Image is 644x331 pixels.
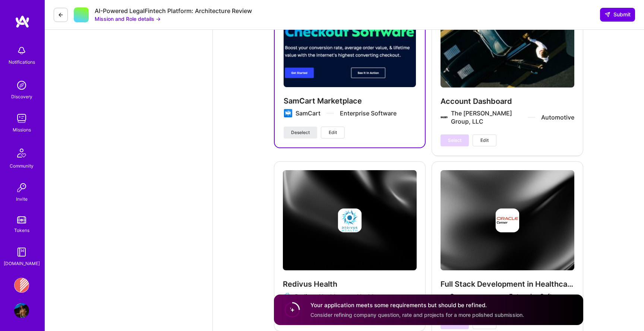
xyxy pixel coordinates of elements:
div: Tokens [14,226,29,234]
span: Submit [604,11,631,18]
img: Banjo Health: AI Coding Tools Enablement Workshop [14,278,29,293]
div: Invite [16,195,28,203]
img: Company logo [284,109,293,118]
div: Community [10,162,34,170]
h4: SamCart Marketplace [284,96,416,106]
div: Discovery [11,93,32,101]
a: Banjo Health: AI Coding Tools Enablement Workshop [12,278,31,293]
i: icon SendLight [604,12,610,17]
div: [DOMAIN_NAME] [4,260,40,267]
img: Community [13,144,31,162]
div: SamCart Enterprise Software [296,109,397,117]
img: divider [326,113,334,114]
span: Edit [480,137,489,144]
button: Edit [321,127,345,139]
div: AI-Powered LegalFintech Platform: Architecture Review [95,7,252,15]
i: icon LeftArrowDark [58,12,64,18]
img: tokens [17,216,26,223]
span: Consider refining company question, rate and projects for a more polished submission. [310,311,524,318]
img: Invite [14,180,29,195]
span: Deselect [291,129,310,136]
div: Missions [13,126,31,134]
button: Submit [600,8,635,21]
img: discovery [14,78,29,93]
img: bell [14,43,29,58]
h4: Your application meets some requirements but should be refined. [310,301,524,309]
img: teamwork [14,111,29,126]
div: Notifications [9,58,35,66]
span: Edit [329,129,337,136]
button: Mission and Role details → [95,15,161,23]
div: null [600,8,635,21]
img: User Avatar [14,303,29,318]
img: guide book [14,245,29,260]
a: User Avatar [12,303,31,318]
img: logo [15,15,30,28]
button: Edit [473,134,496,146]
button: Deselect [284,127,317,139]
